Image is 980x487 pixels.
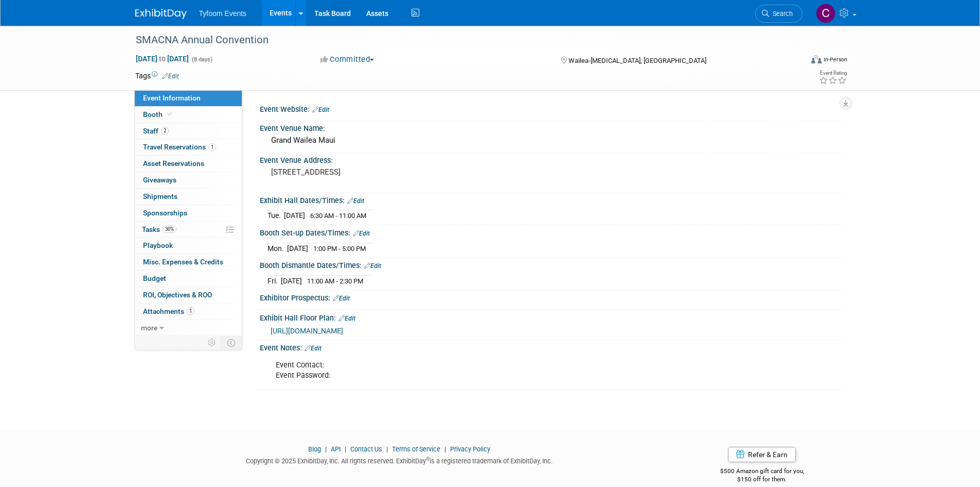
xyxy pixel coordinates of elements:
td: [DATE] [281,275,302,286]
a: Edit [353,230,370,237]
div: Copyright © 2025 ExhibitDay, Inc. All rights reserved. ExhibitDay is a registered trademark of Ex... [135,454,664,466]
pre: [STREET_ADDRESS] [271,167,492,177]
span: Asset Reservations [143,159,204,167]
div: SMACNA Annual Convention [132,31,787,49]
a: Booth [135,107,242,123]
span: 6:30 AM - 11:00 AM [310,212,366,220]
a: Edit [347,197,364,205]
span: Travel Reservations [143,143,216,151]
span: Playbook [143,241,173,249]
span: 1:00 PM - 5:00 PM [313,245,366,253]
a: Edit [333,295,350,302]
div: In-Person [823,56,847,63]
a: Misc. Expenses & Credits [135,254,242,270]
span: Search [769,10,793,18]
span: | [342,445,349,453]
span: | [442,445,449,453]
a: Asset Reservations [135,156,242,172]
a: [URL][DOMAIN_NAME] [271,327,343,335]
a: Giveaways [135,172,242,188]
td: [DATE] [284,210,305,221]
td: Toggle Event Tabs [221,336,242,349]
a: more [135,320,242,336]
div: $150 off for them. [679,475,845,484]
a: Contact Us [350,445,382,453]
td: [DATE] [287,243,308,254]
a: Tasks30% [135,222,242,238]
a: Edit [305,345,322,352]
span: Tasks [142,225,176,233]
td: Fri. [268,275,281,286]
div: Event Format [742,54,848,69]
span: Booth [143,110,174,119]
div: Exhibitor Prospectus: [260,290,845,304]
a: ROI, Objectives & ROO [135,287,242,303]
span: (8 days) [191,56,212,63]
a: Shipments [135,189,242,205]
span: Tyfoom Events [199,9,247,18]
span: more [141,324,157,332]
span: [DATE] [DATE] [135,54,189,63]
div: $500 Amazon gift card for you, [679,460,845,484]
div: Event Rating [819,71,847,76]
div: Event Notes: [260,340,845,354]
span: Attachments [143,307,194,315]
td: Personalize Event Tab Strip [203,336,221,349]
div: Exhibit Hall Dates/Times: [260,193,845,206]
img: ExhibitDay [135,9,187,19]
span: | [384,445,390,453]
a: Attachments1 [135,304,242,320]
a: Search [755,5,803,23]
div: Event Venue Name: [260,121,845,133]
span: Staff [143,127,169,135]
div: Booth Set-up Dates/Times: [260,225,845,239]
div: Event Venue Address: [260,153,845,165]
sup: ® [426,456,430,462]
a: Refer & Earn [728,447,796,462]
a: API [331,445,341,453]
span: Wailea-[MEDICAL_DATA], [GEOGRAPHIC_DATA] [568,57,706,64]
span: to [157,55,167,63]
a: Edit [338,315,355,322]
span: 30% [163,225,176,233]
a: Privacy Policy [450,445,490,453]
span: Shipments [143,192,177,200]
a: Budget [135,271,242,287]
div: Event Website: [260,102,845,115]
a: Staff2 [135,123,242,139]
span: 1 [208,143,216,151]
span: Misc. Expenses & Credits [143,258,223,266]
span: Budget [143,274,166,282]
span: Sponsorships [143,209,187,217]
a: Playbook [135,238,242,254]
div: Grand Wailea Maui [268,132,838,148]
span: Giveaways [143,176,176,184]
button: Committed [317,54,378,65]
span: Event Information [143,94,201,102]
a: Blog [308,445,321,453]
a: Terms of Service [392,445,440,453]
div: Event Contact: Event Password: [269,355,732,386]
span: 1 [187,307,194,315]
a: Edit [312,106,329,113]
div: Booth Dismantle Dates/Times: [260,258,845,271]
span: | [323,445,329,453]
td: Tue. [268,210,284,221]
a: Edit [162,73,179,80]
span: 2 [161,127,169,135]
div: Exhibit Hall Floor Plan: [260,310,845,324]
a: Travel Reservations1 [135,139,242,155]
td: Mon. [268,243,287,254]
td: Tags [135,71,179,81]
span: 11:00 AM - 2:30 PM [307,277,363,285]
a: Sponsorships [135,205,242,221]
i: Booth reservation complete [167,111,172,117]
span: ROI, Objectives & ROO [143,291,212,299]
a: Event Information [135,90,242,106]
a: Edit [364,262,381,270]
img: Format-Inperson.png [811,55,822,63]
img: Chris Walker [816,4,835,23]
